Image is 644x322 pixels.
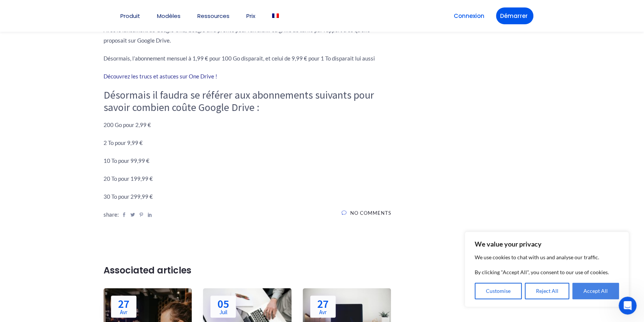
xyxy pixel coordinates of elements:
[272,13,279,18] img: Français
[496,7,533,24] a: Démarrer
[104,25,391,46] p: Avec le lancement de Google One, Google en a profité pour rafraichir sa grille de tarifs par rapp...
[525,283,570,299] button: Reject All
[572,283,619,299] button: Accept All
[104,137,391,148] p: 2 To pour 9,99 €
[342,209,391,226] a: No Comments
[104,264,391,277] h2: Associated articles
[118,298,129,315] h2: 27
[104,209,152,226] div: share:
[104,73,217,80] a: Découvrez les trucs et astuces sur One Drive !
[350,210,391,216] span: No Comments
[118,309,129,315] span: Avr
[104,155,391,166] p: 10 To pour 99,99 €
[317,298,329,315] h2: 27
[475,239,619,248] p: We value your privacy
[475,268,619,277] p: By clicking "Accept All", you consent to our use of cookies.
[197,13,229,19] a: Ressources
[317,309,329,315] span: Avr
[619,297,637,315] iframe: Intercom live chat
[120,13,140,19] a: Produit
[104,191,391,202] p: 30 To pour 299,99 €
[450,7,489,24] a: Connexion
[246,13,255,19] a: Prix
[157,13,181,19] a: Modèles
[475,283,522,299] button: Customise
[475,253,619,262] p: We use cookies to chat with us and analyse our traffic.
[218,298,229,315] h2: 05
[104,120,391,130] p: 200 Go pour 2,99 €
[104,53,391,64] p: Désormais, l’abonnement mensuel à 1,99 € pour 100 Go disparait, et celui de 9,99 € pour 1 To disp...
[104,89,391,114] h3: Désormais il faudra se référer aux abonnements suivants pour savoir combien coûte Google Drive :
[218,309,229,315] span: Juil
[104,173,391,184] p: 20 To pour 199,99 €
